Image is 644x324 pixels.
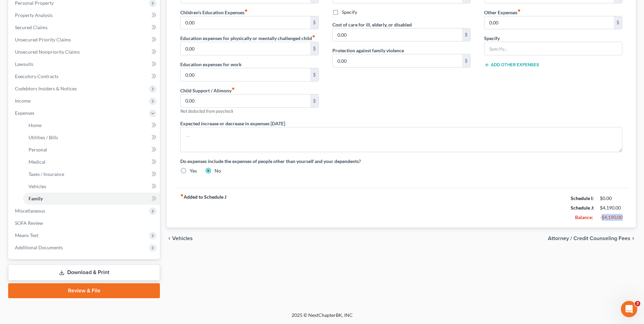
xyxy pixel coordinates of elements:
[10,34,160,46] a: Unsecured Priority Claims
[484,9,521,16] label: Other Expenses
[23,193,160,205] a: Family
[23,131,160,144] a: Utilities / Bills
[167,236,172,241] i: chevron_left
[15,245,63,250] span: Additional Documents
[484,16,614,29] input: --
[29,134,58,140] span: Utilities / Bills
[333,29,462,41] input: --
[29,183,46,189] span: Vehicles
[484,42,622,55] input: Specify...
[129,312,516,324] div: 2025 © NextChapterBK, INC
[548,236,630,241] span: Attorney / Credit Counseling Fees
[167,236,193,241] button: chevron_left Vehicles
[10,70,160,83] a: Executory Contracts
[10,58,160,70] a: Lawsuits
[15,49,80,55] span: Unsecured Nonpriority Claims
[15,24,48,30] span: Secured Claims
[332,47,404,54] label: Protection against family violence
[15,220,43,226] span: SOFA Review
[29,122,41,128] span: Home
[15,73,58,79] span: Executory Contracts
[332,21,412,28] label: Cost of care for ill, elderly, or disabled
[180,61,242,68] label: Education expenses for work
[181,94,310,107] input: --
[15,12,53,18] span: Property Analysis
[23,156,160,168] a: Medical
[614,16,622,29] div: $
[8,283,160,298] a: Review & File
[181,42,310,55] input: --
[190,167,197,174] label: Yes
[310,94,318,107] div: $
[600,204,622,211] div: $4,190.00
[600,195,622,202] div: $0.00
[23,119,160,131] a: Home
[462,54,470,67] div: $
[180,108,233,114] span: Not deducted from paycheck
[600,214,622,221] div: -$4,190.00
[29,147,47,152] span: Personal
[180,158,622,165] label: Do expenses include the expenses of people other than yourself and your dependents?
[23,180,160,193] a: Vehicles
[310,68,318,81] div: $
[181,68,310,81] input: --
[29,171,64,177] span: Taxes / Insurance
[571,195,594,201] strong: Schedule I:
[10,46,160,58] a: Unsecured Nonpriority Claims
[8,265,160,281] a: Download & Print
[29,159,45,165] span: Medical
[10,217,160,229] a: SOFA Review
[10,21,160,34] a: Secured Claims
[23,168,160,180] a: Taxes / Insurance
[15,98,31,104] span: Income
[333,54,462,67] input: --
[180,35,315,42] label: Education expenses for physically or mentally challenged child
[215,167,221,174] label: No
[571,205,594,211] strong: Schedule J:
[342,9,357,16] label: Specify
[635,301,640,306] span: 3
[15,232,38,238] span: Means Test
[15,110,34,116] span: Expenses
[180,120,285,127] label: Expected increase or decrease in expenses [DATE]
[232,87,235,90] i: fiber_manual_record
[15,208,45,214] span: Miscellaneous
[310,16,318,29] div: $
[548,236,636,241] button: Attorney / Credit Counseling Fees chevron_right
[15,86,77,91] span: Codebtors Insiders & Notices
[630,236,636,241] i: chevron_right
[621,301,637,317] iframe: Intercom live chat
[10,9,160,21] a: Property Analysis
[181,16,310,29] input: --
[462,29,470,41] div: $
[180,194,184,197] i: fiber_manual_record
[312,35,315,38] i: fiber_manual_record
[15,61,33,67] span: Lawsuits
[172,236,193,241] span: Vehicles
[15,37,71,42] span: Unsecured Priority Claims
[180,87,235,94] label: Child Support / Alimony
[484,35,500,42] label: Specify
[244,9,248,12] i: fiber_manual_record
[180,9,248,16] label: Children's Education Expenses
[484,62,539,68] button: Add Other Expenses
[575,214,593,220] strong: Balance:
[29,196,43,201] span: Family
[180,194,226,222] strong: Added to Schedule J
[23,144,160,156] a: Personal
[517,9,521,12] i: fiber_manual_record
[310,42,318,55] div: $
